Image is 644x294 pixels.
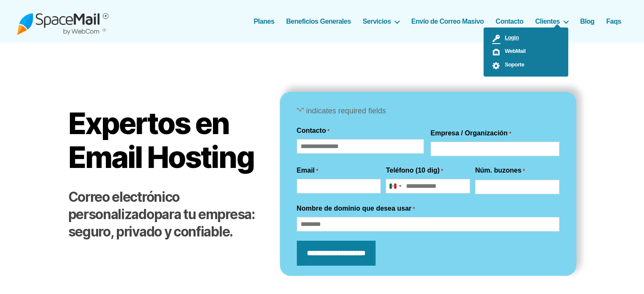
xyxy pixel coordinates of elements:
a: Envío de Correo Masivo [411,17,484,25]
label: Teléfono (10 dig) [386,165,443,176]
a: Faqs [606,17,621,25]
nav: Horizontal [258,17,627,25]
a: Clientes [535,17,568,25]
legend: Contacto [297,126,330,136]
a: Soporte [484,59,568,72]
a: Contacto [495,17,523,25]
span: Soporte [500,61,524,68]
a: WebMail [484,45,568,59]
h1: Expertos en Email Hosting [68,107,263,174]
strong: Correo electrónico personalizado [68,189,180,223]
label: Nombre de dominio que desea usar [297,203,415,214]
h2: para tu empresa: seguro, privado y confiable. [68,189,263,241]
span: Login [500,34,519,41]
p: “ ” indicates required fields [297,104,559,118]
label: Empresa / Organización [431,128,511,138]
label: Email [297,165,318,176]
a: Planes [254,17,274,25]
a: Blog [580,17,594,25]
a: Login [484,32,568,45]
a: Beneficios Generales [286,17,351,25]
button: Selected country [386,179,404,193]
img: Spacemail [17,8,108,35]
span: WebMail [500,48,525,54]
a: Servicios [363,17,400,25]
label: Núm. buzones [475,165,525,176]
